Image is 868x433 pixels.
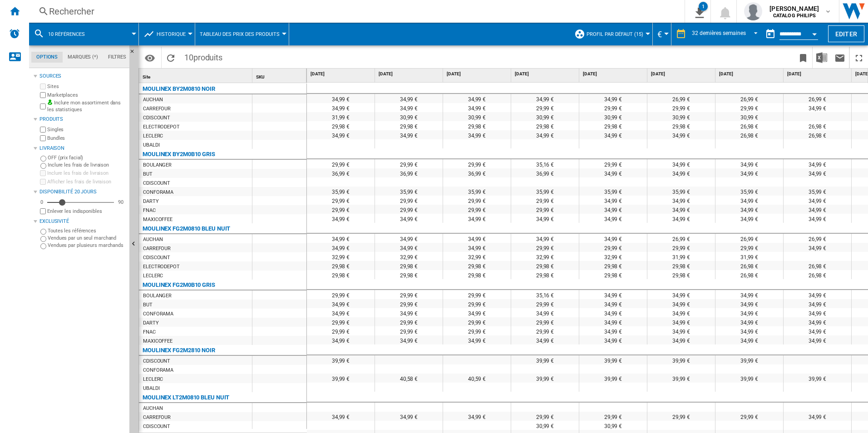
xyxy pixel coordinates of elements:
div: 0 [38,199,45,206]
button: Tableau des prix des produits [200,23,284,45]
div: 34,99 € [511,308,579,317]
div: 32,99 € [307,252,375,261]
div: UBALDI [143,141,159,150]
img: excel-24x24.png [816,52,827,63]
div: 26,98 € [715,130,783,139]
button: md-calendar [761,25,779,43]
div: 34,99 € [375,335,443,344]
div: 29,99 € [511,196,579,205]
span: Historique [157,31,186,37]
div: 29,98 € [511,270,579,279]
div: 29,98 € [647,261,715,270]
div: 34,99 € [784,196,851,205]
label: Vendues par plusieurs marchands [48,242,126,249]
div: Produits [39,116,126,123]
div: 29,99 € [715,243,783,252]
div: 34,99 € [715,290,783,299]
input: Toutes les références [40,229,46,235]
div: 34,99 € [375,243,443,252]
div: 34,99 € [715,317,783,326]
button: 10 références [48,23,94,45]
div: 34,99 € [579,168,647,177]
div: 29,98 € [511,121,579,130]
div: 34,99 € [307,308,375,317]
div: 34,99 € [443,103,511,112]
label: Toutes les références [48,227,126,234]
div: Sort None [141,69,252,83]
span: [DATE] [311,71,373,77]
div: 29,98 € [307,270,375,279]
div: 34,99 € [443,130,511,139]
button: Créer un favoris [794,47,812,68]
div: 26,98 € [784,261,851,270]
div: 34,99 € [579,299,647,308]
div: 34,99 € [375,214,443,223]
div: 29,99 € [579,103,647,112]
div: Exclusivité [39,218,126,225]
div: 29,99 € [511,243,579,252]
span: Site [143,74,150,79]
button: Options [141,49,159,66]
div: [DATE] [445,69,511,80]
span: [DATE] [583,71,645,77]
div: 34,99 € [579,335,647,344]
div: 34,99 € [784,290,851,299]
button: Envoyer ce rapport par email [831,47,849,68]
div: 26,98 € [715,121,783,130]
div: ELECTRODEPOT [143,262,180,271]
div: BUT [143,300,153,310]
div: CONFORAMA [143,310,173,319]
div: 34,99 € [784,214,851,223]
div: 30,99 € [579,112,647,121]
input: Vendues par un seul marchand [40,236,46,242]
div: 26,98 € [784,121,851,130]
div: 35,99 € [375,187,443,196]
div: DARTY [143,319,159,328]
span: 10 références [48,31,85,37]
img: profile.jpg [744,2,762,20]
div: 34,99 € [784,168,851,177]
div: 35,99 € [784,187,851,196]
div: [DATE] [581,69,647,80]
div: 29,98 € [579,261,647,270]
div: 29,98 € [647,270,715,279]
div: 29,98 € [443,270,511,279]
div: 34,99 € [579,94,647,103]
div: 34,99 € [647,335,715,344]
div: 29,99 € [511,205,579,214]
div: CARREFOUR [143,244,171,253]
div: [DATE] [377,69,443,80]
div: 34,99 € [715,159,783,168]
span: 10 [180,47,227,66]
div: 34,99 € [715,196,783,205]
div: 29,99 € [307,196,375,205]
div: AUCHAN [143,235,163,244]
div: 34,99 € [784,159,851,168]
div: 29,98 € [579,121,647,130]
div: 35,99 € [511,187,579,196]
div: 29,99 € [511,299,579,308]
div: 29,99 € [443,326,511,335]
div: 29,99 € [307,317,375,326]
div: 34,99 € [647,308,715,317]
md-tab-item: Options [31,52,63,63]
div: 32 dernières semaines [692,30,746,36]
div: 31,99 € [715,252,783,261]
div: 34,99 € [579,317,647,326]
div: 29,99 € [443,299,511,308]
div: 29,98 € [375,261,443,270]
div: Sort None [254,69,306,83]
div: 29,99 € [375,196,443,205]
div: 29,98 € [511,261,579,270]
div: 29,98 € [375,121,443,130]
div: 31,99 € [307,112,375,121]
div: MAXICOFFEE [143,215,173,224]
div: 34,99 € [443,308,511,317]
div: MOULINEX BY2M0810 NOIR [143,84,215,94]
div: 34,99 € [307,130,375,139]
div: 36,99 € [375,168,443,177]
div: CDISCOUNT [143,253,170,262]
span: [DATE] [787,71,849,77]
div: 32,99 € [375,252,443,261]
div: 34,99 € [307,299,375,308]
